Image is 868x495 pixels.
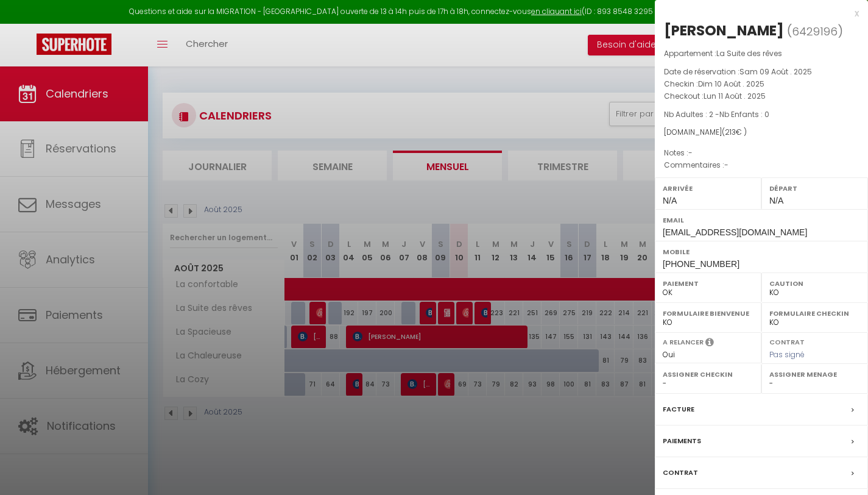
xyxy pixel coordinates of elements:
[663,403,694,416] label: Facture
[769,368,860,380] label: Assigner Menage
[698,79,764,89] span: Dim 10 Août . 2025
[663,368,753,380] label: Assigner Checkin
[704,91,766,101] span: Lun 11 Août . 2025
[663,277,753,290] label: Paiement
[664,66,859,78] p: Date de réservation :
[739,66,812,77] span: Sam 09 Août . 2025
[664,90,859,102] p: Checkout :
[787,23,843,40] span: ( )
[664,159,859,171] p: Commentaires :
[664,78,859,90] p: Checkin :
[664,21,784,40] div: [PERSON_NAME]
[724,160,729,170] span: -
[663,227,807,237] span: [EMAIL_ADDRESS][DOMAIN_NAME]
[792,24,838,39] span: 6429196
[688,148,693,158] span: -
[663,182,753,194] label: Arrivée
[663,466,698,479] label: Contrat
[817,444,868,495] iframe: LiveChat chat widget
[663,337,704,347] label: A relancer
[769,182,860,194] label: Départ
[722,127,747,137] span: ( € )
[663,214,860,226] label: Email
[663,307,753,319] label: Formulaire Bienvenue
[664,109,769,119] span: Nb Adultes : 2 -
[655,6,859,21] div: x
[664,127,859,138] div: [DOMAIN_NAME]
[664,147,859,159] p: Notes :
[663,246,860,258] label: Mobile
[664,48,859,60] p: Appartement :
[769,337,805,345] label: Contrat
[769,196,783,205] span: N/A
[769,277,860,290] label: Caution
[719,109,769,119] span: Nb Enfants : 0
[663,259,739,269] span: [PHONE_NUMBER]
[663,196,677,205] span: N/A
[769,349,805,360] span: Pas signé
[705,337,714,351] i: Sélectionner OUI si vous souhaiter envoyer les séquences de messages post-checkout
[769,307,860,319] label: Formulaire Checkin
[716,48,782,59] span: La Suite des rêves
[663,435,701,447] label: Paiements
[725,127,736,137] span: 213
